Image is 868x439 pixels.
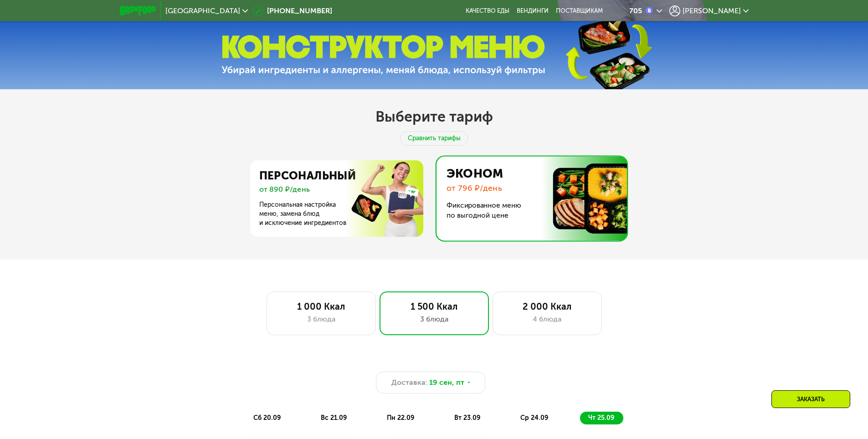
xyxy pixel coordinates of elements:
span: [PERSON_NAME] [683,7,741,15]
div: 1 000 Ккал [276,301,366,312]
div: 3 блюда [276,314,366,325]
span: вт 23.09 [454,414,480,422]
div: Заказать [771,390,850,408]
span: сб 20.09 [253,414,281,422]
span: [GEOGRAPHIC_DATA] [165,7,240,15]
span: Доставка: [391,377,427,388]
a: Качество еды [466,7,509,15]
a: [PHONE_NUMBER] [252,5,332,16]
div: 1 500 Ккал [389,301,479,312]
div: 705 [629,7,642,15]
span: пн 22.09 [387,414,414,422]
div: Сравнить тарифы [400,131,468,146]
a: Вендинги [517,7,549,15]
span: ср 24.09 [520,414,548,422]
div: 2 000 Ккал [502,301,592,312]
span: чт 25.09 [588,414,614,422]
div: поставщикам [556,7,603,15]
div: 4 блюда [502,314,592,325]
span: 19 сен, пт [429,377,464,388]
div: 3 блюда [389,314,479,325]
span: вс 21.09 [321,414,347,422]
h2: Выберите тариф [375,107,493,126]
